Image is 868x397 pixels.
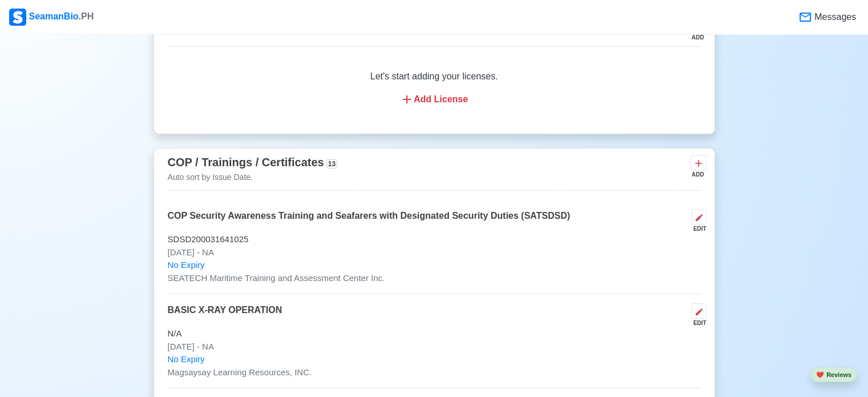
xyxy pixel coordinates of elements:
button: heartReviews [811,367,857,383]
p: Let's start adding your licenses. [181,70,687,83]
div: ADD [691,33,704,42]
span: heart [816,371,824,378]
p: COP Security Awareness Training and Seafarers with Designated Security Duties (SATSDSD) [168,209,570,233]
p: Magsaysay Learning Resources, INC. [168,366,701,379]
div: SeamanBio [9,9,94,26]
span: No Expiry [168,259,205,272]
div: Add License [181,93,687,106]
span: Messages [812,10,856,24]
div: ADD [691,170,704,179]
p: [DATE] - NA [168,246,701,259]
p: N/A [168,327,701,340]
p: Auto sort by Issue Date. [168,171,338,183]
img: Logo [9,9,26,26]
span: 13 [326,159,337,169]
p: SEATECH Maritime Training and Assessment Center Inc. [168,272,701,285]
div: EDIT [687,319,706,327]
p: BASIC X-RAY OPERATION [168,303,282,327]
p: SDSD200031641025 [168,233,701,246]
div: EDIT [687,224,706,233]
p: [DATE] - NA [168,340,701,354]
span: No Expiry [168,353,205,366]
span: .PH [79,11,94,21]
span: COP / Trainings / Certificates [168,156,324,169]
